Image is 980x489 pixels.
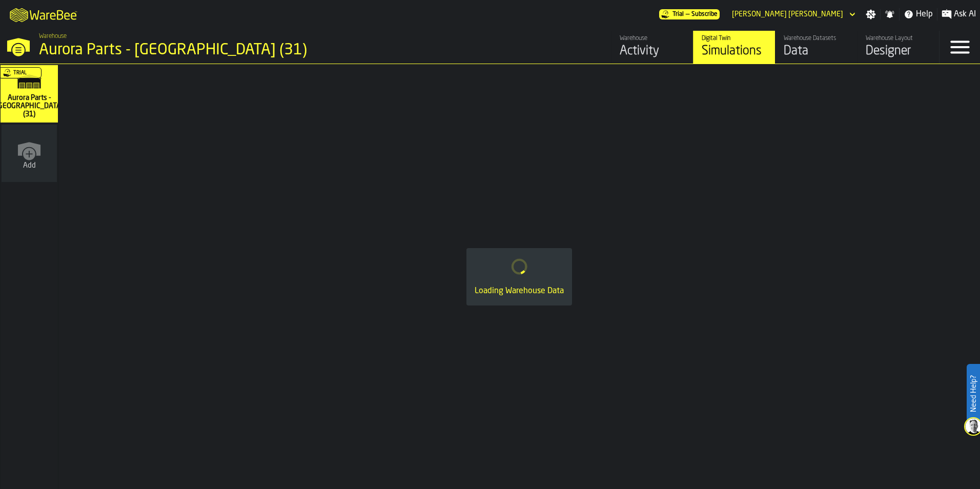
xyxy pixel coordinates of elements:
div: Warehouse [620,35,685,42]
span: — [686,11,689,18]
span: Trial [13,70,27,76]
div: Warehouse Layout [866,35,931,42]
span: Add [23,161,36,170]
div: Data [784,43,849,59]
div: Menu Subscription [659,9,720,19]
a: link-to-/wh/i/aa2e4adb-2cd5-4688-aa4a-ec82bcf75d46/designer [857,31,939,64]
div: Simulations [702,43,767,59]
a: link-to-/wh/i/aa2e4adb-2cd5-4688-aa4a-ec82bcf75d46/data [775,31,857,64]
a: link-to-/wh/i/aa2e4adb-2cd5-4688-aa4a-ec82bcf75d46/simulations [1,65,58,125]
label: button-toggle-Help [900,8,937,21]
a: link-to-/wh/new [2,125,57,184]
a: link-to-/wh/i/aa2e4adb-2cd5-4688-aa4a-ec82bcf75d46/pricing/ [659,9,720,19]
a: link-to-/wh/i/aa2e4adb-2cd5-4688-aa4a-ec82bcf75d46/feed/ [611,31,693,64]
label: button-toggle-Ask AI [937,8,980,21]
div: Warehouse Datasets [784,35,849,42]
div: DropdownMenuValue-Corey Johnson Johnson [732,10,843,18]
div: Loading Warehouse Data [475,285,564,297]
span: Ask AI [954,8,976,21]
a: link-to-/wh/i/aa2e4adb-2cd5-4688-aa4a-ec82bcf75d46/simulations [693,31,775,64]
div: Aurora Parts - [GEOGRAPHIC_DATA] (31) [39,41,316,59]
span: Warehouse [39,33,67,40]
label: Need Help? [968,365,979,422]
span: Subscribe [691,11,718,18]
label: button-toggle-Notifications [881,9,899,19]
label: button-toggle-Menu [940,31,980,64]
span: Trial [672,11,684,18]
span: Help [916,8,933,21]
div: DropdownMenuValue-Corey Johnson Johnson [728,8,857,21]
div: Digital Twin [702,35,767,42]
div: Designer [866,43,931,59]
div: Activity [620,43,685,59]
label: button-toggle-Settings [862,9,880,19]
